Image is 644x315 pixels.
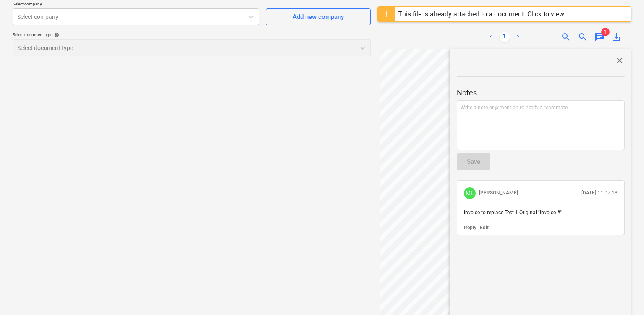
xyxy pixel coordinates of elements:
button: Add new company [266,8,371,25]
a: Page 1 is your current page [500,32,510,42]
button: Edit [480,224,489,231]
span: invoice to replace Test 1 Original "Invoice #" [464,210,562,215]
div: Matt Lebon [464,187,476,199]
span: zoom_in [561,32,571,42]
span: zoom_out [578,32,588,42]
span: chat [594,32,605,42]
div: Add new company [293,11,344,22]
a: Previous page [486,32,496,42]
span: save_alt [611,32,621,42]
div: Select document type [13,32,371,37]
div: This file is already attached to a document. Click to view. [398,10,565,18]
span: 1 [601,28,610,36]
iframe: Chat Widget [602,275,644,315]
p: Select company [13,1,259,8]
p: [PERSON_NAME] [479,189,518,197]
a: Next page [513,32,523,42]
p: Notes [457,88,625,98]
span: help [52,32,59,37]
button: Reply [464,224,476,231]
p: [DATE] 11:07:18 [581,189,618,197]
span: ML [466,190,474,197]
span: close [615,55,625,66]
